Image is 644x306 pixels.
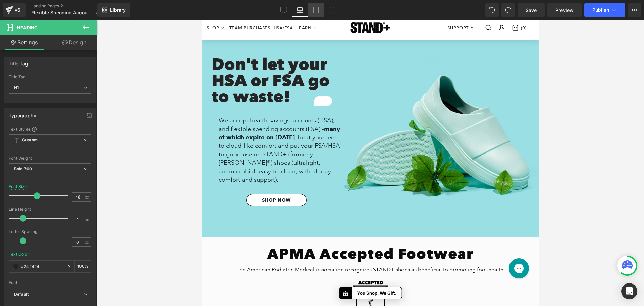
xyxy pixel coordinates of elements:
a: Account [297,4,303,11]
span: px [85,195,90,199]
button: More [628,3,641,17]
span: Publish [592,7,609,13]
span: Library [110,7,126,13]
a: v6 [3,3,26,17]
b: Custom [22,137,38,143]
div: Typography [9,109,36,118]
span: Preview [555,7,574,14]
div: Line Height [9,207,91,212]
div: Letter Spacing [9,229,91,234]
div: Open Intercom Messenger [621,283,637,299]
h1: APMA Accepted Footwear [5,227,332,243]
input: Color [21,263,64,270]
a: Mobile [324,3,340,17]
a: Tablet [308,3,324,17]
a: Preview [547,3,582,17]
a: SHOP NOW [44,174,105,186]
a: Landing Pages [31,3,104,9]
strong: many of which expire on [DATE] [17,105,138,121]
span: em [85,217,90,222]
iframe: Gorgias live chat messenger [304,236,330,261]
div: Font Weight [9,156,91,161]
span: Heading [17,25,38,30]
div: Text Color [9,252,29,257]
a: New Library [97,3,130,17]
a: Laptop [292,3,308,17]
button: Undo [485,3,499,17]
iframe: To enrich screen reader interactions, please activate Accessibility in Grammarly extension settings [202,20,539,306]
div: Text Styles [9,126,91,132]
h1: Don't let your HSA or FSA go to waste! [10,38,130,86]
b: Bold 700 [14,166,32,171]
div: Font [9,280,91,285]
span: SHOP NOW [60,177,89,182]
a: Desktop [276,3,292,17]
span: Save [526,7,537,14]
div: Title Tag [9,75,91,79]
div: To enrich screen reader interactions, please activate Accessibility in Grammarly extension settings [10,36,130,86]
span: TEAM PURCHASES [28,5,68,10]
span: SHOP [5,5,17,10]
span: Flexible Spending Accounts [31,10,92,15]
a: 0 items in Cart [310,3,324,12]
div: Title Tag [9,57,29,67]
b: H1 [14,85,19,90]
span: We accept health savings accounts (HSA), and flexible spending accounts (FSA) - [17,96,133,112]
a: STAND+ [148,2,189,13]
span: px [85,240,90,244]
i: Default [14,292,29,297]
a: Design [50,35,99,50]
span: HSA/FSA [72,5,91,10]
span: Support [246,5,267,10]
span: Treat your feet to cloud-like comfort and put your FSA/HSA to good use on STAND+ (formerly [PERSO... [17,114,138,163]
button: Publish [584,3,625,17]
div: v6 [13,6,22,14]
span: . [93,114,95,121]
button: Redo [501,3,515,17]
div: Font Size [9,184,27,189]
span: Learn [94,5,109,10]
div: % [75,261,91,272]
